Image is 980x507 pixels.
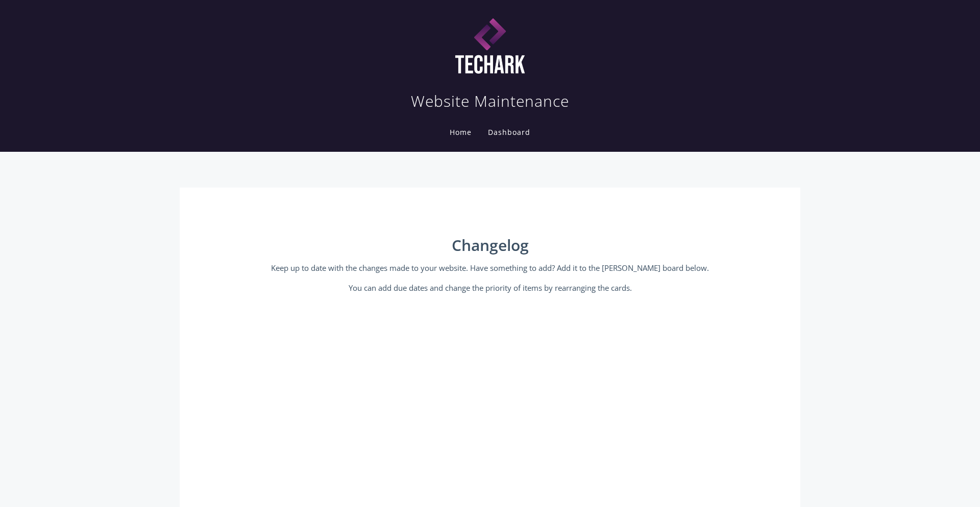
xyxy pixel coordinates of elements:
h1: Changelog [245,237,735,254]
p: You can add due dates and change the priority of items by rearranging the cards. [245,282,735,294]
h1: Website Maintenance [411,91,569,111]
a: Home [448,127,474,137]
a: Dashboard [486,127,532,137]
p: Keep up to date with the changes made to your website. Have something to add? Add it to the [PERS... [245,262,735,274]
